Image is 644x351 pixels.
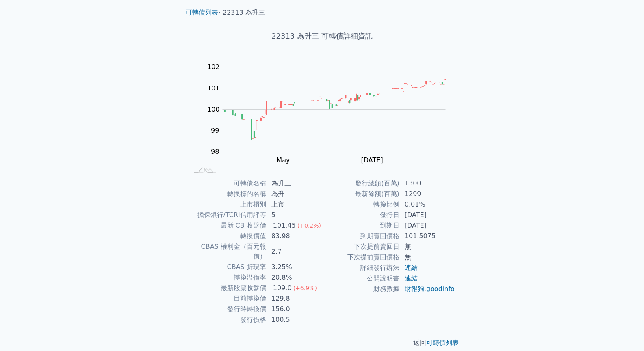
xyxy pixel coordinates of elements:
[400,231,455,241] td: 101.5075
[267,293,322,304] td: 129.8
[267,231,322,241] td: 83.98
[211,148,219,155] tspan: 98
[426,285,455,293] a: goodinfo
[322,231,400,241] td: 到期賣回價格
[207,63,220,71] tspan: 102
[405,264,418,271] a: 連結
[400,199,455,210] td: 0.01%
[189,199,267,210] td: 上市櫃別
[267,189,322,199] td: 為升
[400,252,455,263] td: 無
[267,210,322,220] td: 5
[400,189,455,199] td: 1299
[189,304,267,314] td: 發行時轉換價
[271,221,297,230] div: 101.45
[400,241,455,252] td: 無
[276,156,290,164] tspan: May
[322,273,400,284] td: 公開說明書
[322,241,400,252] td: 下次提前賣回日
[189,241,267,262] td: CBAS 權利金（百元報價）
[186,9,218,16] a: 可轉債列表
[322,210,400,220] td: 發行日
[189,189,267,199] td: 轉換標的名稱
[361,156,383,164] tspan: [DATE]
[179,338,465,348] p: 返回
[400,284,455,294] td: ,
[322,252,400,263] td: 下次提前賣回價格
[322,189,400,199] td: 最新餘額(百萬)
[400,220,455,231] td: [DATE]
[267,272,322,283] td: 20.8%
[189,220,267,231] td: 最新 CB 收盤價
[426,339,459,347] a: 可轉債列表
[198,63,458,164] g: Chart
[207,106,220,113] tspan: 100
[322,199,400,210] td: 轉換比例
[322,220,400,231] td: 到期日
[189,178,267,189] td: 可轉債名稱
[211,127,219,134] tspan: 99
[189,314,267,325] td: 發行價格
[186,8,221,17] li: ›
[322,263,400,273] td: 詳細發行辦法
[271,283,293,293] div: 109.0
[189,293,267,304] td: 目前轉換價
[189,231,267,241] td: 轉換價值
[267,262,322,272] td: 3.25%
[223,8,265,17] li: 22313 為升三
[267,304,322,314] td: 156.0
[189,210,267,220] td: 擔保銀行/TCRI信用評等
[179,30,465,42] h1: 22313 為升三 可轉債詳細資訊
[267,199,322,210] td: 上市
[405,274,418,282] a: 連結
[267,241,322,262] td: 2.7
[297,222,321,229] span: (+0.2%)
[405,285,424,293] a: 財報狗
[400,210,455,220] td: [DATE]
[189,262,267,272] td: CBAS 折現率
[189,272,267,283] td: 轉換溢價率
[223,79,445,140] g: Series
[267,178,322,189] td: 為升三
[293,285,317,291] span: (+6.9%)
[189,283,267,293] td: 最新股票收盤價
[322,178,400,189] td: 發行總額(百萬)
[267,314,322,325] td: 100.5
[322,284,400,294] td: 財務數據
[207,84,220,92] tspan: 101
[603,312,644,351] iframe: Chat Widget
[400,178,455,189] td: 1300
